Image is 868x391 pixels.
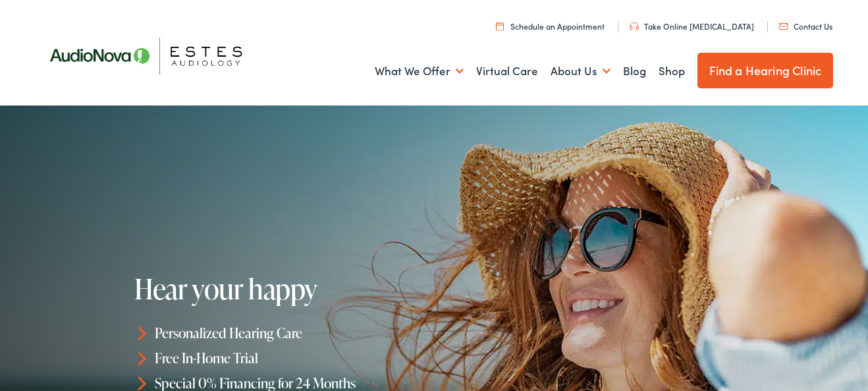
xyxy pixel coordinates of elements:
li: Personalized Hearing Care [134,320,438,346]
li: Free In-Home Trial [134,346,438,371]
a: Shop [659,47,685,96]
img: utility icon [630,22,639,30]
a: Schedule an Appointment [496,20,605,32]
a: What We Offer [375,47,464,96]
img: utility icon [779,23,788,30]
a: Take Online [MEDICAL_DATA] [630,20,754,32]
a: About Us [551,47,610,96]
h1: Hear your happy [134,274,438,304]
a: Virtual Care [476,47,538,96]
a: Find a Hearing Clinic [697,53,834,88]
a: Contact Us [779,20,832,32]
img: utility icon [496,22,504,30]
a: Blog [623,47,646,96]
